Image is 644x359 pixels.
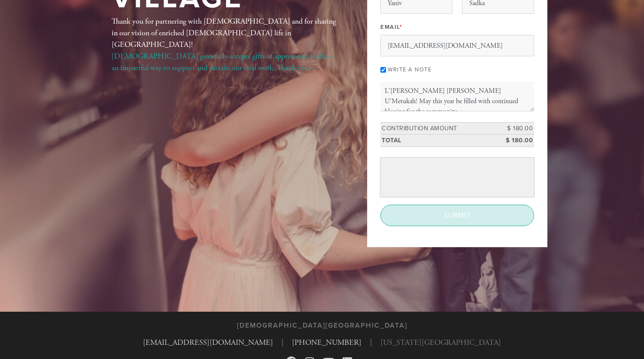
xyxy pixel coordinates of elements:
td: $ 180.00 [495,135,534,147]
span: | [282,337,283,348]
td: Total [380,135,495,147]
span: This field is required. [400,24,403,31]
label: Email [380,23,402,31]
input: Submit [380,205,534,226]
div: Thank you for partnering with [DEMOGRAPHIC_DATA] and for sharing in our vision of enriched [DEMOG... [112,15,339,74]
span: | [370,337,372,348]
td: $ 180.00 [495,122,534,135]
iframe: Secure payment input frame [382,160,532,195]
a: [DEMOGRAPHIC_DATA] gratefully accepts gifts of appreciated stock—an impactful way to support and ... [112,51,334,73]
td: Contribution Amount [380,122,495,135]
label: Write a note [388,66,431,73]
a: [EMAIL_ADDRESS][DOMAIN_NAME] [143,338,273,347]
h3: [DEMOGRAPHIC_DATA][GEOGRAPHIC_DATA] [237,322,407,330]
a: [PHONE_NUMBER] [292,338,361,347]
span: [US_STATE][GEOGRAPHIC_DATA] [380,337,501,348]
